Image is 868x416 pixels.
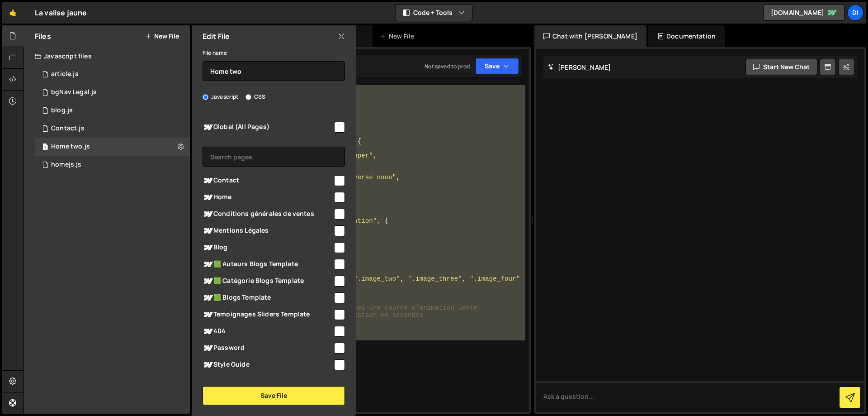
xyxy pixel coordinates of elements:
[51,106,73,115] div: blog.js
[35,156,190,174] div: 13091/36923.js
[203,209,333,220] span: Conditions générales de ventes
[203,192,333,203] span: Home
[42,144,48,151] span: 1
[51,143,90,151] div: Home two.js
[203,276,333,287] span: 🟩 Catégorie Blogs Template
[35,7,87,18] div: La valise jaune
[380,32,418,41] div: New File
[203,94,208,100] input: Javascript
[203,326,333,337] span: 404
[203,343,333,354] span: Password
[35,101,190,120] div: 13091/38175.js
[35,138,190,156] div: 13091/44117.js
[548,63,611,72] h2: [PERSON_NAME]
[203,292,333,303] span: 🟩 Blogs Template
[245,92,265,101] label: CSS
[245,94,251,100] input: CSS
[203,147,345,167] input: Search pages
[203,359,333,370] span: Style Guide
[396,5,472,21] button: Code + Tools
[51,124,85,133] div: Contact.js
[35,65,190,83] div: 13091/38176.js
[24,47,190,65] div: Javascript files
[648,25,725,47] div: Documentation
[51,161,81,169] div: homejs.js
[534,25,646,47] div: Chat with [PERSON_NAME]
[35,31,51,41] h2: Files
[203,309,333,320] span: Temoignages Sliders Template
[203,122,333,133] span: Global (All Pages)
[203,225,333,236] span: Mentions Légales
[35,83,190,101] div: 13091/39076.js
[745,59,817,75] button: Start new chat
[2,2,24,24] a: 🤙
[203,31,230,41] h2: Edit File
[145,33,179,40] button: New File
[35,120,190,138] div: 13091/44678.js
[203,386,345,405] button: Save File
[475,58,519,74] button: Save
[203,92,239,101] label: Javascript
[203,242,333,253] span: Blog
[203,61,345,81] input: Name
[847,5,863,21] a: Di
[763,5,844,21] a: [DOMAIN_NAME]
[51,88,97,96] div: bgNav Legal.js
[51,70,79,78] div: article.js
[203,259,333,270] span: 🟩 Auteurs Blogs Template
[203,175,333,186] span: Contact
[425,62,470,70] div: Not saved to prod
[203,48,227,57] label: File name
